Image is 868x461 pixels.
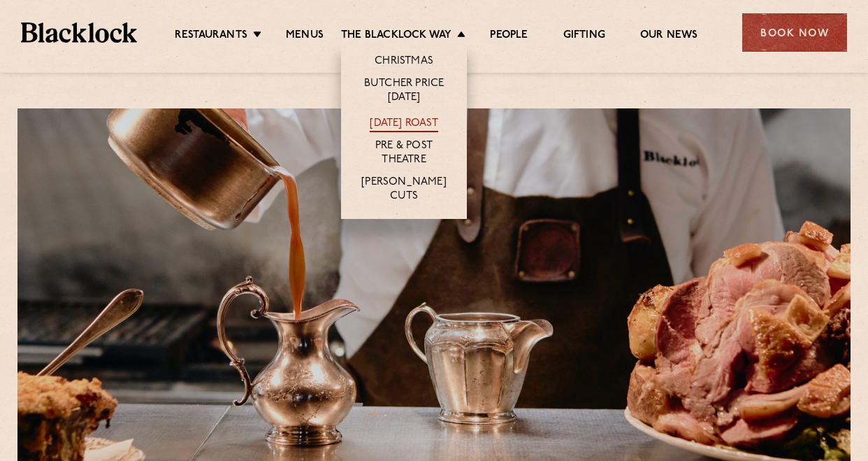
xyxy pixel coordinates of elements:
div: Book Now [742,13,847,52]
a: Menus [286,29,324,44]
a: The Blacklock Way [341,29,451,44]
img: BL_Textured_Logo-footer-cropped.svg [21,22,137,42]
a: Restaurants [175,29,247,44]
a: Gifting [563,29,605,44]
a: Butcher Price [DATE] [355,77,453,106]
a: [PERSON_NAME] Cuts [355,176,453,205]
a: Christmas [375,55,433,70]
a: People [490,29,528,44]
a: Pre & Post Theatre [355,139,453,169]
a: Our News [640,29,698,44]
a: [DATE] Roast [370,117,437,132]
